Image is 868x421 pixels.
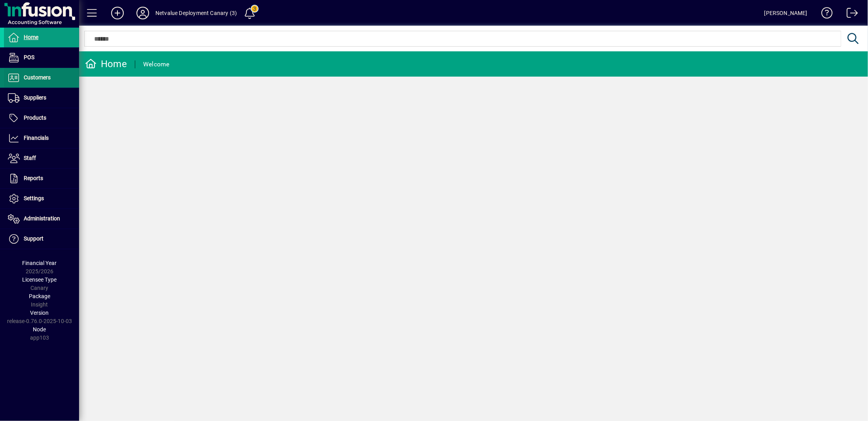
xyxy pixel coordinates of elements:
span: Administration [24,215,60,222]
a: Staff [4,148,79,168]
span: Financials [24,135,49,141]
a: Customers [4,68,79,88]
span: Reports [24,175,43,181]
span: Support [24,235,43,242]
span: Package [29,293,50,299]
div: Netvalue Deployment Canary (3) [155,7,237,19]
a: Logout [841,2,858,27]
button: Add [105,6,130,20]
a: Suppliers [4,88,79,108]
a: Administration [4,209,79,229]
span: Suppliers [24,94,46,101]
span: Settings [24,195,44,201]
button: Profile [130,6,155,20]
span: Staff [24,155,36,161]
span: POS [24,54,34,60]
div: Welcome [143,58,170,71]
span: Customers [24,74,51,81]
span: Version [30,310,49,316]
div: Home [85,58,127,70]
a: Support [4,229,79,249]
a: Settings [4,189,79,209]
a: POS [4,48,79,68]
a: Reports [4,169,79,188]
a: Financials [4,128,79,148]
span: Financial Year [23,260,57,266]
span: Products [24,115,46,121]
div: [PERSON_NAME] [764,7,807,19]
span: Node [33,326,46,333]
a: Products [4,108,79,128]
a: Knowledge Base [815,2,833,27]
span: Licensee Type [23,276,57,283]
span: Home [24,34,38,40]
